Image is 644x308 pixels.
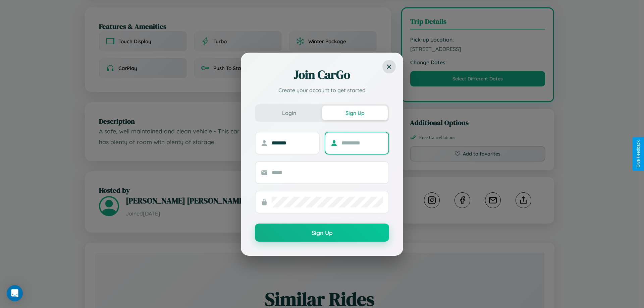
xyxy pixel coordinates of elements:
[7,285,23,301] div: Open Intercom Messenger
[322,106,388,120] button: Sign Up
[255,67,389,83] h2: Join CarGo
[255,224,389,242] button: Sign Up
[255,86,389,94] p: Create your account to get started
[636,140,641,168] div: Give Feedback
[256,106,322,120] button: Login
